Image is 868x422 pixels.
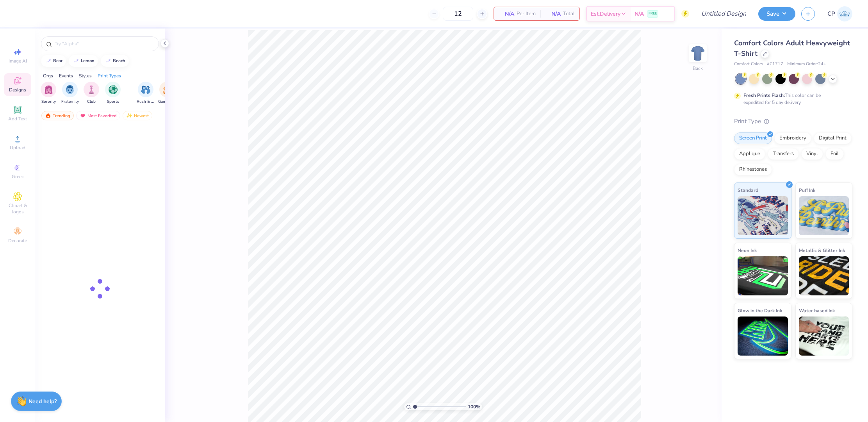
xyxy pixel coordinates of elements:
[734,38,850,58] span: Comfort Colors Adult Heavyweight T-Shirt
[123,111,152,120] div: Newest
[59,72,73,79] div: Events
[738,196,788,235] img: Standard
[799,256,849,295] img: Metallic & Glitter Ink
[53,59,62,63] div: bear
[81,59,94,63] div: lemon
[738,306,782,315] span: Glow in the Dark Ink
[649,11,657,16] span: FREE
[499,10,514,18] span: N/A
[591,10,620,18] span: Est. Delivery
[693,65,703,72] div: Back
[137,99,155,105] span: Rush & Bid
[635,10,644,18] span: N/A
[41,99,56,105] span: Sorority
[80,113,86,118] img: most_fav.gif
[45,59,52,63] img: trend_line.gif
[734,61,763,68] span: Comfort Colors
[825,148,844,160] div: Foil
[79,72,92,79] div: Styles
[137,82,155,105] div: filter for Rush & Bid
[29,398,57,405] strong: Need help?
[10,145,25,151] span: Upload
[158,99,176,105] span: Game Day
[827,9,835,18] span: CP
[738,316,788,356] img: Glow in the Dark Ink
[107,99,119,105] span: Sports
[113,59,125,63] div: beach
[105,59,111,63] img: trend_line.gif
[158,82,176,105] div: filter for Game Day
[105,82,121,105] button: filter button
[468,403,480,410] span: 100 %
[799,306,835,315] span: Water based Ink
[743,92,785,98] strong: Fresh Prints Flash:
[690,45,706,61] img: Back
[9,58,27,64] span: Image AI
[8,116,27,122] span: Add Text
[738,246,757,254] span: Neon Ink
[799,246,845,254] span: Metallic & Glitter Ink
[814,132,852,144] div: Digital Print
[158,82,176,105] button: filter button
[43,72,53,79] div: Orgs
[73,59,79,63] img: trend_line.gif
[787,61,826,68] span: Minimum Order: 24 +
[767,61,783,68] span: # C1717
[774,132,811,144] div: Embroidery
[768,148,799,160] div: Transfers
[76,111,120,120] div: Most Favorited
[4,202,31,215] span: Clipart & logos
[801,148,823,160] div: Vinyl
[8,238,27,244] span: Decorate
[734,164,772,175] div: Rhinestones
[126,113,132,118] img: Newest.gif
[41,82,56,105] button: filter button
[45,113,51,118] img: trending.gif
[87,99,96,105] span: Club
[84,82,99,105] button: filter button
[563,10,575,18] span: Total
[799,316,849,356] img: Water based Ink
[61,82,79,105] button: filter button
[695,6,752,21] input: Untitled Design
[9,87,26,93] span: Designs
[66,85,74,94] img: Fraternity Image
[105,82,121,105] div: filter for Sports
[41,111,74,120] div: Trending
[734,148,765,160] div: Applique
[84,82,99,105] div: filter for Club
[738,186,758,194] span: Standard
[69,55,98,67] button: lemon
[799,186,815,194] span: Puff Ink
[758,7,795,21] button: Save
[54,40,154,48] input: Try "Alpha"
[734,117,852,126] div: Print Type
[545,10,561,18] span: N/A
[61,82,79,105] div: filter for Fraternity
[98,72,121,79] div: Print Types
[41,82,56,105] div: filter for Sorority
[734,132,772,144] div: Screen Print
[827,6,852,21] a: CP
[799,196,849,235] img: Puff Ink
[837,6,852,21] img: Caleb Peck
[101,55,129,67] button: beach
[743,92,839,106] div: This color can be expedited for 5 day delivery.
[109,85,118,94] img: Sports Image
[87,85,96,94] img: Club Image
[443,7,473,21] input: – –
[163,85,172,94] img: Game Day Image
[141,85,150,94] img: Rush & Bid Image
[61,99,79,105] span: Fraternity
[517,10,536,18] span: Per Item
[44,85,53,94] img: Sorority Image
[137,82,155,105] button: filter button
[12,173,24,180] span: Greek
[738,256,788,295] img: Neon Ink
[41,55,66,67] button: bear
